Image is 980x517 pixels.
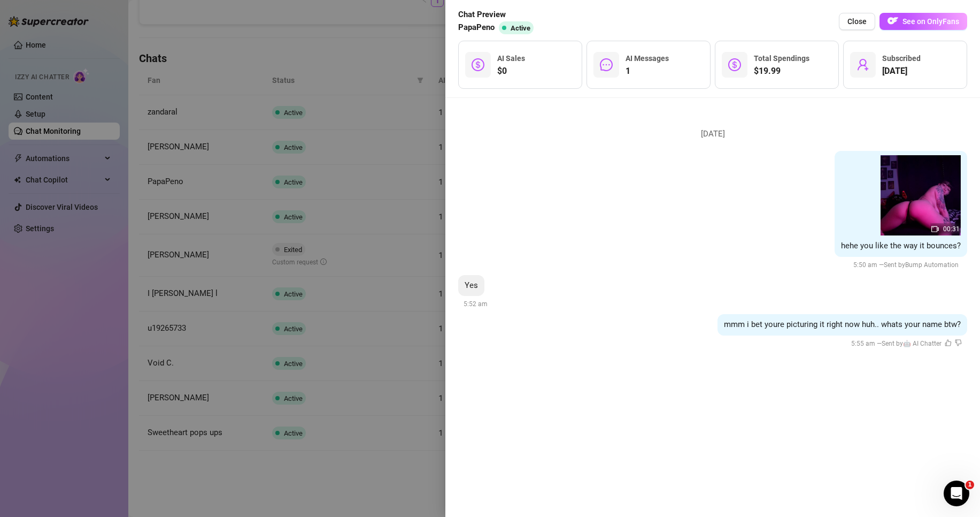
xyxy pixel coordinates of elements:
[839,13,875,30] button: Close
[693,128,733,141] span: [DATE]
[884,261,959,269] span: Sent by Bump Automation
[497,54,525,63] span: AI Sales
[882,65,921,78] span: [DATE]
[626,65,669,78] span: 1
[497,65,525,78] span: $0
[458,9,538,21] span: Chat Preview
[754,54,809,63] span: Total Spendings
[458,21,495,34] span: PapaPeno
[881,155,961,235] img: media
[853,261,962,269] span: 5:50 am —
[465,280,478,290] span: Yes
[724,320,961,329] span: mmm i bet youre picturing it right now huh.. whats your name btw?
[728,58,741,71] span: dollar
[511,24,530,32] span: Active
[882,54,921,63] span: Subscribed
[955,339,962,346] span: dislike
[888,16,898,26] img: OF
[626,54,669,63] span: AI Messages
[879,13,967,31] a: OFSee on OnlyFans
[851,340,962,347] span: 5:55 am —
[882,340,942,347] span: Sent by 🤖 AI Chatter
[464,300,488,308] span: 5:52 am
[931,225,939,233] span: video-camera
[841,241,961,250] span: hehe you like the way it bounces?
[902,17,959,26] span: See on OnlyFans
[943,225,960,233] span: 00:31
[945,339,952,346] span: like
[600,58,613,71] span: message
[879,13,967,30] button: OFSee on OnlyFans
[856,58,869,71] span: user-add
[472,58,484,71] span: dollar
[944,481,969,506] iframe: Intercom live chat
[966,481,974,489] span: 1
[847,17,867,26] span: Close
[754,65,809,78] span: $19.99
